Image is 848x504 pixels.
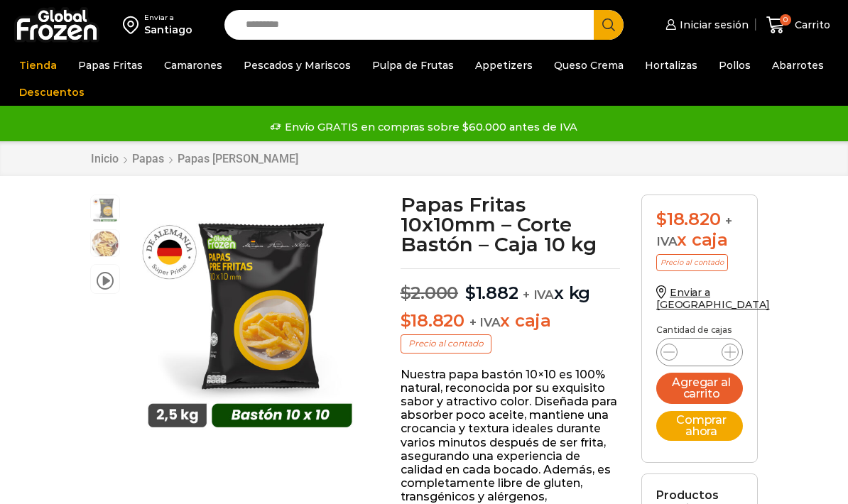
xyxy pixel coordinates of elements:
span: + IVA [469,315,501,329]
div: Santiago [144,23,192,37]
p: Precio al contado [656,254,728,271]
input: Product quantity [686,342,713,362]
a: 0 Carrito [763,9,834,42]
a: Abarrotes [765,52,831,79]
span: Carrito [791,18,830,32]
span: $ [465,283,476,303]
a: Hortalizas [638,52,705,79]
a: Papas [131,152,165,165]
a: Papas [PERSON_NAME] [177,152,299,165]
button: Comprar ahora [656,411,743,441]
bdi: 18.820 [656,209,720,229]
span: + IVA [656,214,732,248]
a: Papas Fritas [71,52,150,79]
div: x caja [656,209,743,251]
img: address-field-icon.svg [123,13,144,37]
span: 0 [780,14,791,26]
button: Agregar al carrito [656,373,743,404]
a: Enviar a [GEOGRAPHIC_DATA] [656,286,770,311]
a: Iniciar sesión [662,11,749,39]
a: Pollos [712,52,758,79]
span: 10×10 [91,195,119,224]
span: $ [401,283,411,303]
span: $ [656,209,667,229]
div: Enviar a [144,13,192,23]
p: Precio al contado [401,334,491,353]
span: + IVA [523,287,554,302]
a: Pescados y Mariscos [237,52,358,79]
nav: Breadcrumb [90,152,299,165]
p: x kg [401,268,621,304]
p: Cantidad de cajas [656,325,743,335]
button: Search button [594,10,624,40]
a: Descuentos [12,79,92,106]
bdi: 2.000 [401,283,459,303]
a: Inicio [90,152,119,165]
p: x caja [401,311,621,332]
a: Tienda [12,52,64,79]
a: Queso Crema [547,52,631,79]
div: 1 / 3 [127,195,373,440]
span: 10×10 [91,230,119,258]
h1: Papas Fritas 10x10mm – Corte Bastón – Caja 10 kg [401,195,621,254]
bdi: 18.820 [401,310,464,331]
a: Appetizers [468,52,540,79]
img: 10x10 [127,195,373,440]
a: Camarones [157,52,229,79]
span: Iniciar sesión [676,18,749,32]
span: $ [401,310,411,331]
a: Pulpa de Frutas [365,52,461,79]
bdi: 1.882 [465,283,518,303]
